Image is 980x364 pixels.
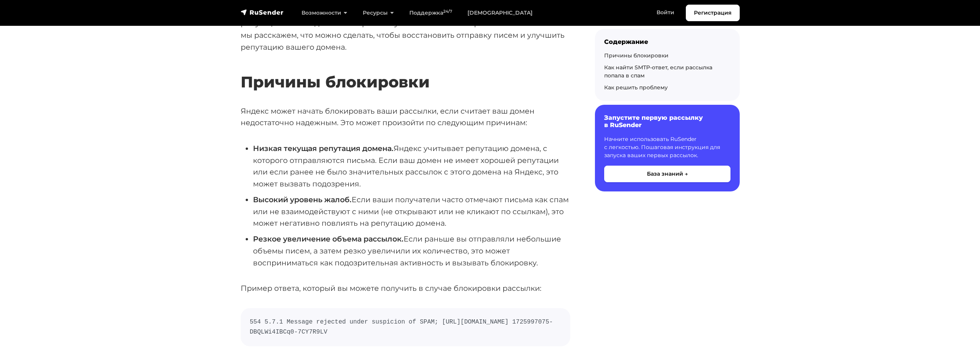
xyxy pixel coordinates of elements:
[604,38,730,45] div: Содержание
[253,233,570,268] li: Если раньше вы отправляли небольшие объемы писем, а затем резко увеличили их количество, это може...
[604,52,668,59] a: Причины блокировки
[241,50,570,91] h2: Причины блокировки
[241,282,570,294] p: Пример ответа, который вы можете получить в случае блокировки рассылки:
[355,5,402,21] a: Ресурсы
[604,135,730,159] p: Начните использовать RuSender с легкостью. Пошаговая инструкция для запуска ваших первых рассылок.
[402,5,460,21] a: Поддержка24/7
[253,144,394,153] strong: Низкая текущая репутация домена.
[294,5,355,21] a: Возможности
[253,143,570,190] li: Яндекс учитывает репутацию домена, с которого отправляются письма. Если ваш домен не имеет хороше...
[604,84,668,91] a: Как решить проблему
[241,105,570,129] p: Яндекс может начать блокировать ваши рассылки, если считает ваш домен недостаточно надежным. Это ...
[604,114,730,129] h6: Запустите первую рассылку в RuSender
[649,5,682,20] a: Войти
[253,195,352,204] strong: Высокий уровень жалоб.
[686,5,740,21] a: Регистрация
[595,105,740,191] a: Запустите первую рассылку в RuSender Начните использовать RuSender с легкостью. Пошаговая инструк...
[241,8,284,16] img: RuSender
[443,9,452,14] sup: 24/7
[253,194,570,229] li: Если ваши получатели часто отмечают письма как спам или не взаимодействуют с ними (не открывают и...
[604,64,712,79] a: Как найти SMTP-ответ, если рассылка попала в спам
[460,5,540,21] a: [DEMOGRAPHIC_DATA]
[253,234,404,243] strong: Резкое увеличение объема рассылок.
[604,166,730,182] button: База знаний →
[250,317,561,337] code: 554 5.7.1 Message rejected under suspicion of SPAM; [URL][DOMAIN_NAME] 1725997075-DBQLWi4IBCq0-7C...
